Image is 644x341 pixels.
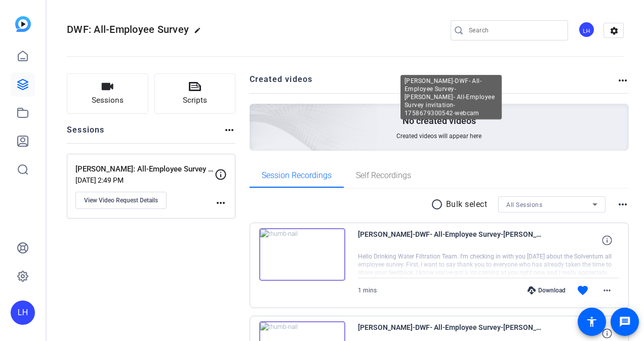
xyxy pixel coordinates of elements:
mat-icon: edit [194,27,206,39]
mat-icon: favorite [577,284,589,296]
button: Scripts [154,73,236,114]
img: blue-gradient.svg [15,16,31,32]
button: View Video Request Details [75,192,167,209]
span: Session Recordings [262,172,332,180]
img: thumb-nail [259,228,345,281]
span: View Video Request Details [84,196,158,204]
p: No created videos [402,115,476,127]
span: Created videos will appear here [396,132,481,140]
span: Scripts [183,95,207,106]
p: [PERSON_NAME]: All-Employee Survey invitation [75,163,215,175]
mat-icon: more_horiz [617,198,629,210]
mat-icon: more_horiz [617,74,629,87]
span: Sessions [92,95,124,106]
button: Sessions [67,73,148,114]
h2: Sessions [67,124,105,143]
div: LH [11,301,35,325]
mat-icon: more_horiz [601,284,613,296]
h2: Created videos [250,73,617,93]
mat-icon: message [619,316,631,328]
mat-icon: more_horiz [215,197,227,209]
mat-icon: more_horiz [223,124,235,136]
mat-icon: radio_button_unchecked [431,198,446,210]
mat-icon: accessibility [586,316,598,328]
span: DWF: All-Employee Survey [67,23,189,35]
span: 1 mins [358,287,377,294]
p: Bulk select [446,198,488,210]
img: Creted videos background [136,4,378,223]
div: LH [578,21,595,38]
mat-icon: settings [604,23,624,38]
span: Self Recordings [356,172,411,180]
span: All Sessions [506,201,542,208]
input: Search [469,24,560,36]
div: Download [522,286,571,294]
p: [DATE] 2:49 PM [75,176,215,184]
span: [PERSON_NAME]-DWF- All-Employee Survey-[PERSON_NAME]- All-Employee Survey invitation-175867930054... [358,228,545,252]
ngx-avatar: Lindsey Henry-Moss [578,21,596,39]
